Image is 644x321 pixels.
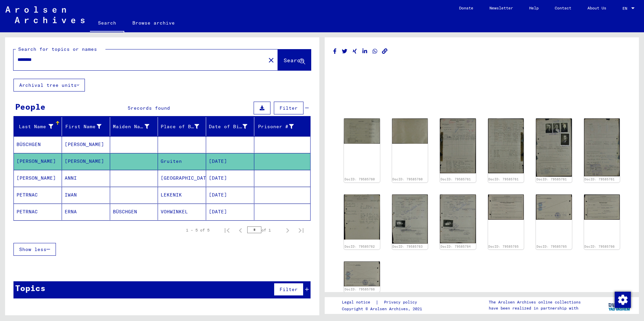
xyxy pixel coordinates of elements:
[161,123,199,130] div: Place of Birth
[584,194,620,220] img: 001.jpg
[344,261,380,287] img: 002.jpg
[17,123,53,130] div: Last Name
[110,204,158,220] mat-cell: BÜSCHGEN
[584,118,620,176] img: 004.jpg
[278,49,311,70] button: Search
[186,227,210,233] div: 1 – 5 of 5
[267,56,275,64] mat-icon: close
[234,223,247,237] button: Previous page
[488,118,524,173] img: 002.jpg
[220,223,234,237] button: First page
[158,170,206,186] mat-cell: [GEOGRAPHIC_DATA]
[381,47,388,56] button: Copy link
[113,121,158,132] div: Maiden Name
[392,245,423,248] a: DocID: 79585763
[158,187,206,203] mat-cell: LEKENIK
[62,117,110,136] mat-header-cell: First Name
[489,299,581,305] p: The Arolsen Archives online collections
[341,47,348,56] button: Share on Twitter
[209,121,256,132] div: Date of Birth
[488,245,519,248] a: DocID: 79585765
[65,123,101,130] div: First Name
[257,123,294,130] div: Prisoner #
[372,47,379,56] button: Share on WhatsApp
[62,170,110,186] mat-cell: ANNI
[14,204,62,220] mat-cell: PETRNAC
[62,187,110,203] mat-cell: IWAN
[351,47,358,56] button: Share on Xing
[110,117,158,136] mat-header-cell: Maiden Name
[158,204,206,220] mat-cell: VOHWINKEL
[280,286,298,292] span: Filter
[13,243,56,256] button: Show less
[209,123,247,130] div: Date of Birth
[488,194,524,220] img: 001.jpg
[441,245,471,248] a: DocID: 79585764
[247,227,281,233] div: of 1
[206,170,254,186] mat-cell: [DATE]
[19,246,46,252] span: Show less
[607,297,632,314] img: yv_logo.png
[537,177,567,181] a: DocID: 79585761
[536,194,572,220] img: 002.jpg
[14,187,62,203] mat-cell: PETRNAC
[15,101,45,113] div: People
[281,223,294,237] button: Next page
[331,47,339,56] button: Share on Facebook
[441,177,471,181] a: DocID: 79585761
[342,299,425,306] div: |
[254,117,310,136] mat-header-cell: Prisoner #
[206,204,254,220] mat-cell: [DATE]
[158,153,206,170] mat-cell: Gruiten
[488,177,519,181] a: DocID: 79585761
[65,121,110,132] div: First Name
[392,118,428,144] img: 002.jpg
[131,105,170,111] span: records found
[14,170,62,186] mat-cell: [PERSON_NAME]
[536,118,572,177] img: 003.jpg
[440,194,476,243] img: 001.jpg
[14,153,62,170] mat-cell: [PERSON_NAME]
[344,194,380,240] img: 001.jpg
[392,194,428,244] img: 001.jpg
[5,6,85,23] img: Arolsen_neg.svg
[206,153,254,170] mat-cell: [DATE]
[274,102,303,114] button: Filter
[13,79,85,92] button: Archival tree units
[294,223,308,237] button: Last page
[15,282,45,294] div: Topics
[284,57,304,64] span: Search
[615,292,631,308] img: Change consent
[584,177,615,181] a: DocID: 79585761
[18,46,97,52] mat-label: Search for topics or names
[342,306,425,312] p: Copyright © Arolsen Archives, 2021
[158,117,206,136] mat-header-cell: Place of Birth
[622,6,630,11] span: EN
[206,117,254,136] mat-header-cell: Date of Birth
[62,204,110,220] mat-cell: ERNA
[489,305,581,311] p: have been realized in partnership with
[392,177,423,181] a: DocID: 79585760
[128,105,131,111] span: 5
[280,105,298,111] span: Filter
[344,118,380,144] img: 001.jpg
[14,136,62,153] mat-cell: BÜSCHGEN
[257,121,302,132] div: Prisoner #
[62,136,110,153] mat-cell: [PERSON_NAME]
[62,153,110,170] mat-cell: [PERSON_NAME]
[537,245,567,248] a: DocID: 79585765
[584,245,615,248] a: DocID: 79585766
[264,53,278,67] button: Clear
[274,283,303,296] button: Filter
[113,123,150,130] div: Maiden Name
[345,245,375,248] a: DocID: 79585762
[345,287,375,291] a: DocID: 79585766
[17,121,62,132] div: Last Name
[379,299,425,306] a: Privacy policy
[90,15,124,32] a: Search
[440,118,476,173] img: 001.jpg
[124,15,183,31] a: Browse archive
[342,299,376,306] a: Legal notice
[361,47,368,56] button: Share on LinkedIn
[345,177,375,181] a: DocID: 79585760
